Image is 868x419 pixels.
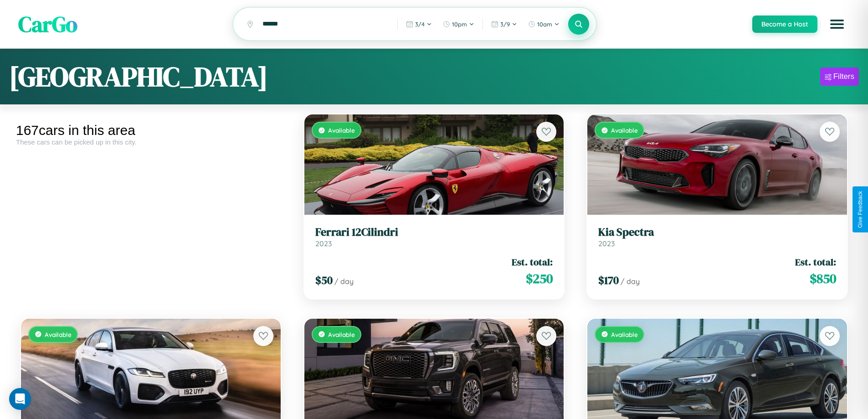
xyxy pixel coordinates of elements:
button: Filters [820,67,859,86]
button: 3/9 [487,17,522,31]
span: CarGo [18,9,77,39]
span: $ 170 [598,273,619,288]
button: 10pm [438,17,479,31]
button: Open menu [824,11,850,37]
span: / day [334,277,354,286]
span: Est. total: [512,255,553,269]
h3: Ferrari 12Cilindri [315,226,553,239]
div: Give Feedback [857,191,863,228]
span: Available [611,126,638,134]
div: Filters [833,72,854,81]
span: Available [328,126,355,134]
span: Available [328,331,355,338]
h3: Kia Spectra [598,226,836,239]
span: 2023 [315,239,332,248]
span: $ 850 [810,269,836,288]
span: / day [621,277,640,286]
span: $ 50 [315,273,333,288]
span: $ 250 [526,269,553,288]
span: 10pm [452,21,467,28]
span: 10am [537,21,552,28]
span: Est. total: [795,255,836,269]
span: 3 / 9 [500,21,510,28]
span: Available [45,331,72,338]
button: Become a Host [752,16,817,33]
button: 10am [524,17,564,31]
div: 167 cars in this area [16,123,286,138]
button: 3/4 [401,17,437,31]
h1: [GEOGRAPHIC_DATA] [9,58,268,95]
span: Available [611,331,638,338]
span: 2023 [598,239,615,248]
a: Ferrari 12Cilindri2023 [315,226,553,248]
div: These cars can be picked up in this city. [16,138,286,146]
span: 3 / 4 [415,21,425,28]
div: Open Intercom Messenger [9,388,31,410]
a: Kia Spectra2023 [598,226,836,248]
